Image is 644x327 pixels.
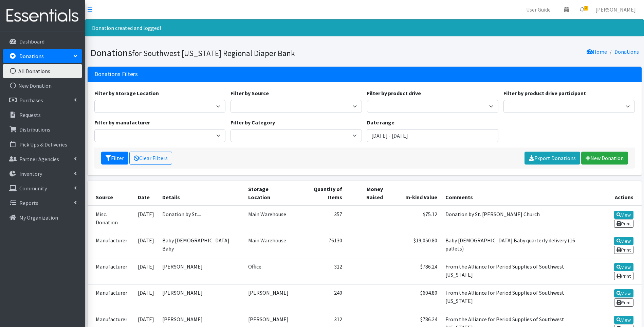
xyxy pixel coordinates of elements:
[614,237,633,245] a: View
[19,126,50,133] p: Distributions
[158,206,244,232] td: Donation by St....
[19,53,44,59] p: Donations
[231,118,275,126] label: Filter by Category
[244,206,295,232] td: Main Warehouse
[441,232,591,258] td: Baby [DEMOGRAPHIC_DATA] Baby quarterly delivery (16 pallets)
[244,258,295,285] td: Office
[90,47,362,59] h1: Donations
[387,206,441,232] td: $75.12
[441,285,591,311] td: From the Alliance for Period Supplies of Southwest [US_STATE]
[134,232,158,258] td: [DATE]
[94,118,150,126] label: Filter by manufacturer
[134,181,158,206] th: Date
[3,167,82,180] a: Inventory
[19,97,43,104] p: Purchases
[346,181,387,206] th: Money Raised
[581,152,628,165] a: New Donation
[3,49,82,63] a: Donations
[614,246,633,254] a: Print
[387,285,441,311] td: $604.80
[503,89,586,97] label: Filter by product drive participant
[158,232,244,258] td: Baby [DEMOGRAPHIC_DATA] Baby
[3,79,82,92] a: New Donation
[614,211,633,219] a: View
[19,141,67,148] p: Pick Ups & Deliveries
[88,232,134,258] td: Manufacturer
[3,211,82,224] a: My Organization
[296,206,346,232] td: 357
[584,6,588,11] span: 2
[134,285,158,311] td: [DATE]
[129,152,172,165] a: Clear Filters
[614,289,633,297] a: View
[19,156,59,162] p: Partner Agencies
[614,316,633,324] a: View
[158,181,244,206] th: Details
[3,64,82,78] a: All Donations
[614,272,633,280] a: Print
[3,93,82,107] a: Purchases
[521,3,556,16] a: User Guide
[88,285,134,311] td: Manufacturer
[441,181,591,206] th: Comments
[387,258,441,285] td: $786.24
[19,214,58,221] p: My Organization
[3,182,82,195] a: Community
[387,232,441,258] td: $19,050.80
[367,89,421,97] label: Filter by product drive
[614,220,633,228] a: Print
[387,181,441,206] th: In-kind Value
[614,298,633,307] a: Print
[3,108,82,122] a: Requests
[19,200,38,206] p: Reports
[88,181,134,206] th: Source
[244,181,295,206] th: Storage Location
[132,48,295,58] small: for Southwest [US_STATE] Regional Diaper Bank
[587,48,607,55] a: Home
[158,258,244,285] td: [PERSON_NAME]
[244,232,295,258] td: Main Warehouse
[101,152,128,165] button: Filter
[3,123,82,136] a: Distributions
[441,258,591,285] td: From the Alliance for Period Supplies of Southwest [US_STATE]
[85,19,644,36] div: Donation created and logged!
[296,258,346,285] td: 312
[591,181,642,206] th: Actions
[3,4,82,27] img: HumanEssentials
[296,232,346,258] td: 76130
[574,3,590,16] a: 2
[19,111,41,118] p: Requests
[19,170,42,177] p: Inventory
[3,152,82,166] a: Partner Agencies
[367,129,498,142] input: January 1, 2011 - December 31, 2011
[134,258,158,285] td: [DATE]
[94,89,159,97] label: Filter by Storage Location
[367,118,394,126] label: Date range
[296,181,346,206] th: Quantity of Items
[441,206,591,232] td: Donation by St. [PERSON_NAME] Church
[296,285,346,311] td: 240
[3,35,82,48] a: Dashboard
[231,89,269,97] label: Filter by Source
[158,285,244,311] td: [PERSON_NAME]
[94,71,138,78] h3: Donations Filters
[525,152,580,165] a: Export Donations
[88,206,134,232] td: Misc. Donation
[88,258,134,285] td: Manufacturer
[19,185,47,192] p: Community
[244,285,295,311] td: [PERSON_NAME]
[19,38,44,45] p: Dashboard
[3,138,82,151] a: Pick Ups & Deliveries
[614,263,633,271] a: View
[3,196,82,210] a: Reports
[614,48,639,55] a: Donations
[134,206,158,232] td: [DATE]
[590,3,641,16] a: [PERSON_NAME]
